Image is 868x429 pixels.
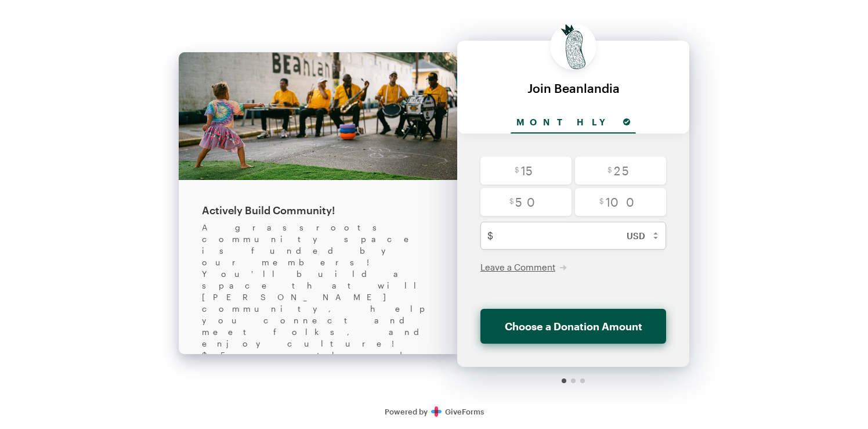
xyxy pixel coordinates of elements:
span: Leave a Comment [480,262,555,272]
div: Join Beanlandia [469,81,678,95]
img: 241008KRBblockparty_450.jpg [179,52,457,180]
a: Secure DonationsPowered byGiveForms [385,407,484,416]
div: Actively Build Community! [202,203,434,217]
button: Choose a Donation Amount [480,309,666,344]
button: Leave a Comment [480,261,567,273]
